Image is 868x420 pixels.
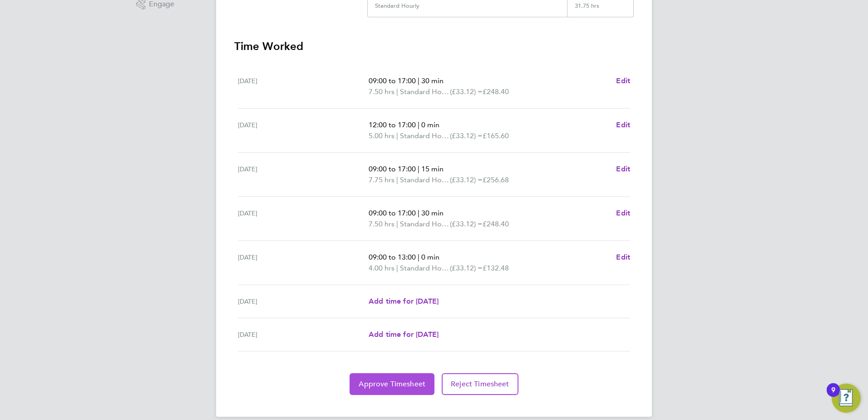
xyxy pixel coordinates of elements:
[450,131,483,140] span: (£33.12) =
[616,164,630,175] a: Edit
[396,175,398,184] span: |
[238,296,369,307] div: [DATE]
[238,329,369,340] div: [DATE]
[400,263,450,274] span: Standard Hourly
[396,87,398,96] span: |
[369,296,439,307] a: Add time for [DATE]
[418,209,419,217] span: |
[396,264,398,272] span: |
[421,209,444,217] span: 30 min
[616,120,630,130] a: Edit
[369,253,416,261] span: 09:00 to 13:00
[616,76,630,85] span: Edit
[483,175,509,184] span: £256.68
[483,220,509,228] span: £248.40
[396,220,398,228] span: |
[616,75,630,86] a: Edit
[832,384,861,413] button: Open Resource Center, 9 new notifications
[421,76,444,85] span: 30 min
[238,252,369,274] div: [DATE]
[450,175,483,184] span: (£33.12) =
[421,165,444,173] span: 15 min
[400,175,450,185] span: Standard Hourly
[238,120,369,141] div: [DATE]
[483,87,509,96] span: £248.40
[369,165,416,173] span: 09:00 to 17:00
[369,220,395,228] span: 7.50 hrs
[616,253,630,261] span: Edit
[369,131,395,140] span: 5.00 hrs
[418,165,419,173] span: |
[451,380,509,389] span: Reject Timesheet
[483,131,509,140] span: £165.60
[375,2,419,10] div: Standard Hourly
[238,164,369,185] div: [DATE]
[616,165,630,173] span: Edit
[359,380,425,389] span: Approve Timesheet
[369,175,395,184] span: 7.75 hrs
[483,264,509,272] span: £132.48
[400,86,450,97] span: Standard Hourly
[450,264,483,272] span: (£33.12) =
[149,0,174,8] span: Engage
[400,130,450,141] span: Standard Hourly
[238,75,369,97] div: [DATE]
[421,253,439,261] span: 0 min
[616,209,630,217] span: Edit
[369,330,439,339] span: Add time for [DATE]
[369,297,439,305] span: Add time for [DATE]
[369,87,395,96] span: 7.50 hrs
[450,87,483,96] span: (£33.12) =
[369,76,416,85] span: 09:00 to 17:00
[616,120,630,129] span: Edit
[369,120,416,129] span: 12:00 to 17:00
[442,373,518,395] button: Reject Timesheet
[567,2,633,17] div: 31.75 hrs
[234,39,634,54] h3: Time Worked
[418,120,419,129] span: |
[418,253,419,261] span: |
[369,209,416,217] span: 09:00 to 17:00
[616,252,630,263] a: Edit
[369,329,439,340] a: Add time for [DATE]
[421,120,439,129] span: 0 min
[238,208,369,230] div: [DATE]
[396,131,398,140] span: |
[369,264,395,272] span: 4.00 hrs
[616,208,630,219] a: Edit
[350,373,434,395] button: Approve Timesheet
[450,220,483,228] span: (£33.12) =
[831,390,835,402] div: 9
[418,76,419,85] span: |
[400,219,450,230] span: Standard Hourly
